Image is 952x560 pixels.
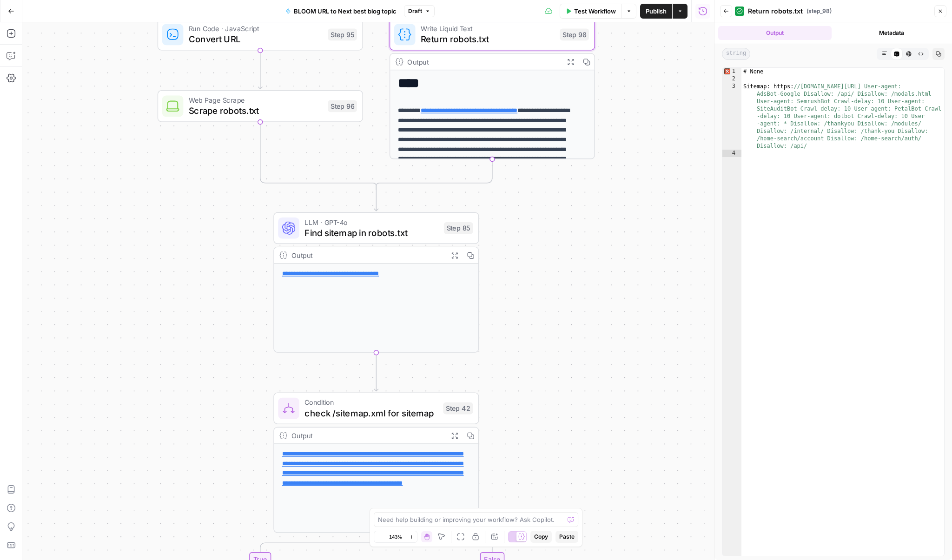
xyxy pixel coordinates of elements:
[534,533,548,541] span: Copy
[158,90,363,122] div: Web Page ScrapeScrape robots.txtStep 96
[389,533,402,540] span: 143%
[722,150,741,157] div: 4
[304,226,438,239] span: Find sitemap in robots.txt
[189,95,323,105] span: Web Page Scrape
[722,68,741,75] div: 1
[304,217,438,227] span: LLM · GPT-4o
[722,83,741,150] div: 3
[722,75,741,83] div: 2
[280,4,402,19] button: BLOOM URL to Next best blog topic
[294,7,397,16] span: BLOOM URL to Next best blog topic
[559,533,575,541] span: Paste
[260,122,377,190] g: Edge from step_96 to step_93-conditional-end
[722,68,731,75] span: Error, read annotations row 1
[258,51,263,89] g: Edge from step_95 to step_96
[530,531,552,543] button: Copy
[189,23,323,34] span: Run Code · JavaScript
[376,159,492,190] g: Edge from step_98 to step_93-conditional-end
[189,33,323,46] span: Convert URL
[640,4,672,19] button: Publish
[374,186,378,211] g: Edge from step_93-conditional-end to step_85
[404,5,435,17] button: Draft
[158,19,363,50] div: Run Code · JavaScriptConvert URLStep 95
[328,100,357,112] div: Step 96
[807,7,832,15] span: ( step_98 )
[291,430,443,441] div: Output
[291,250,443,261] div: Output
[555,531,578,543] button: Paste
[328,28,357,40] div: Step 95
[408,7,422,15] span: Draft
[722,48,750,60] span: string
[646,7,667,16] span: Publish
[407,56,558,67] div: Output
[443,402,473,415] div: Step 42
[444,222,473,234] div: Step 85
[421,33,555,46] span: Return robots.txt
[718,26,832,40] button: Output
[421,23,555,34] span: Write Liquid Text
[835,26,949,40] button: Metadata
[374,353,378,391] g: Edge from step_85 to step_42
[189,104,323,118] span: Scrape robots.txt
[560,4,621,19] button: Test Workflow
[304,406,438,420] span: check /sitemap.xml for sitemap
[304,397,438,408] span: Condition
[560,28,589,40] div: Step 98
[748,7,803,16] span: Return robots.txt
[574,7,616,16] span: Test Workflow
